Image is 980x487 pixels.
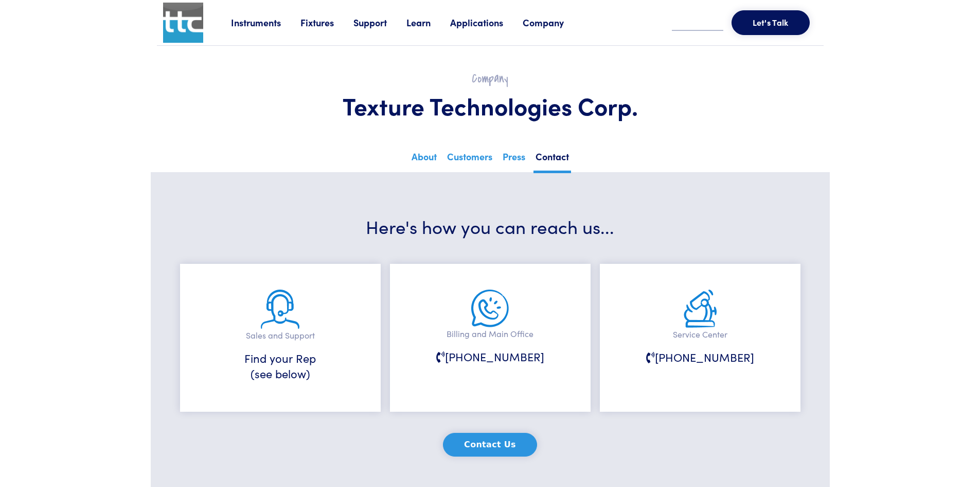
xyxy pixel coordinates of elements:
a: Applications [450,16,523,29]
p: Billing and Main Office [416,327,565,341]
a: Support [353,16,406,29]
img: main-office.png [471,290,509,327]
button: Contact Us [443,433,537,457]
img: ttc_logo_1x1_v1.0.png [163,3,203,43]
a: Customers [445,148,494,171]
a: Contact [533,148,571,173]
h6: [PHONE_NUMBER] [416,349,565,365]
h6: Find your Rep (see below) [206,350,355,382]
h3: Here's how you can reach us... [182,213,799,239]
img: sales-and-support.png [261,290,299,329]
a: Learn [406,16,450,29]
a: About [409,148,439,171]
a: Company [523,16,583,29]
img: service.png [684,290,717,328]
p: Service Center [626,328,775,341]
button: Let's Talk [732,10,810,35]
p: Sales and Support [206,329,355,342]
a: Instruments [231,16,300,29]
h1: Texture Technologies Corp. [182,91,799,121]
a: Press [501,148,527,171]
a: Fixtures [300,16,353,29]
h2: Company [182,71,799,87]
h6: [PHONE_NUMBER] [626,349,775,365]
